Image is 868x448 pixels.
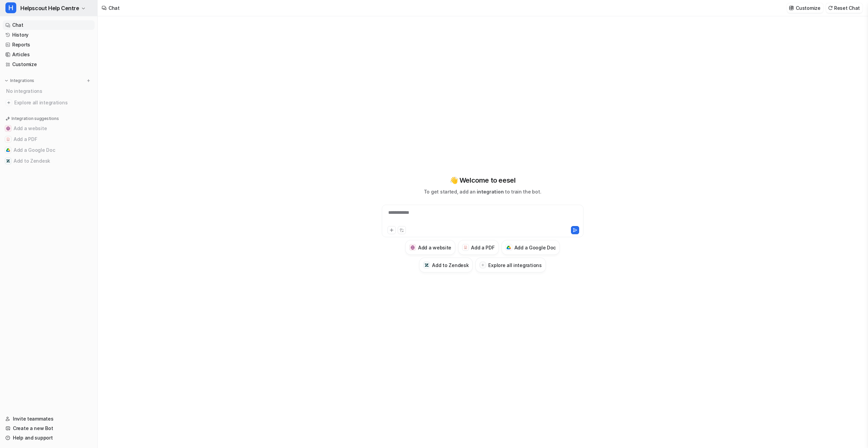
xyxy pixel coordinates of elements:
button: Integrations [3,77,36,84]
h3: Add a PDF [471,244,494,251]
button: Reset Chat [826,3,863,13]
span: Explore all integrations [14,97,92,108]
a: History [3,30,95,40]
img: reset [828,5,833,11]
p: Integration suggestions [12,116,59,122]
img: customize [789,5,794,11]
img: Add to Zendesk [425,263,429,267]
button: Add a PDFAdd a PDF [3,134,95,145]
button: Add a websiteAdd a website [3,123,95,134]
button: Explore all integrations [475,258,546,272]
img: Add a PDF [463,245,468,249]
button: Add a Google DocAdd a Google Doc [3,145,95,156]
img: Add a website [6,126,10,130]
img: Add a Google Doc [6,148,10,152]
a: Invite teammates [3,414,95,424]
p: 👋 Welcome to eesel [450,175,516,185]
a: Explore all integrations [3,98,95,107]
div: Chat [108,4,120,12]
a: Create a new Bot [3,424,95,433]
a: Help and support [3,433,95,443]
a: Reports [3,40,95,49]
img: Add to Zendesk [6,159,10,163]
img: expand menu [4,78,9,83]
a: Chat [3,20,95,30]
button: Add a PDFAdd a PDF [458,240,498,255]
div: No integrations [4,85,95,97]
button: Add a websiteAdd a website [405,240,455,255]
span: Helpscout Help Centre [20,3,79,13]
img: Add a Google Doc [507,246,511,250]
img: explore all integrations [5,99,12,106]
button: Add to ZendeskAdd to Zendesk [419,258,473,272]
a: Customize [3,60,95,69]
p: To get started, add an to train the bot. [424,188,541,195]
h3: Add a website [418,244,451,251]
img: menu_add.svg [86,78,91,83]
button: Customize [787,3,823,13]
h3: Explore all integrations [488,262,541,269]
button: Add a Google DocAdd a Google Doc [501,240,560,255]
button: Add to ZendeskAdd to Zendesk [3,156,95,166]
img: Add a PDF [6,137,10,141]
span: integration [477,189,504,195]
a: Articles [3,50,95,59]
span: H [5,2,16,13]
h3: Add a Google Doc [514,244,556,251]
h3: Add to Zendesk [432,262,469,269]
p: Integrations [10,78,34,83]
img: Add a website [411,245,415,250]
p: Customize [796,4,820,12]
